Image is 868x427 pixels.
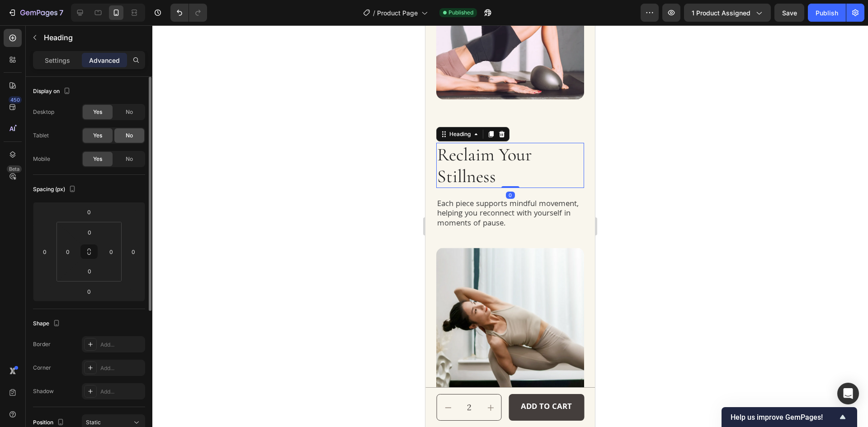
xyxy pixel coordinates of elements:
[837,383,859,404] div: Open Intercom Messenger
[9,96,22,103] div: 450
[33,364,51,372] div: Corner
[731,412,848,422] button: Show survey - Help us improve GemPages!
[126,131,133,140] span: No
[11,222,159,414] img: gempages_584646938729644810-280cfd55-5423-4b0e-852d-5462912c170b.webp
[100,388,143,396] div: Add...
[377,8,418,18] span: Product Page
[44,32,142,43] p: Heading
[127,245,140,258] input: 0
[692,8,750,18] span: 1 product assigned
[12,174,158,204] p: Each piece supports mindful movement, helping you reconnect with yourself in moments of pause.
[22,105,47,113] div: Heading
[80,205,98,219] input: 0
[93,131,102,140] span: Yes
[61,245,75,258] input: 0px
[7,165,22,173] div: Beta
[45,56,70,65] p: Settings
[80,264,99,278] input: 0px
[100,364,143,372] div: Add...
[86,419,101,426] span: Static
[80,285,98,298] input: 0
[80,166,90,174] div: 0
[104,245,118,258] input: 0px
[33,131,49,140] div: Tablet
[425,25,595,427] iframe: Design area
[33,85,72,98] div: Display on
[38,245,52,258] input: 0
[11,117,159,163] h2: Reclaim Your Stillness
[816,8,838,18] div: Publish
[782,9,797,17] span: Save
[170,4,207,22] div: Undo/Redo
[33,387,54,395] div: Shadow
[93,108,102,116] span: Yes
[100,341,143,349] div: Add...
[448,9,473,17] span: Published
[684,4,771,22] button: 1 product assigned
[126,108,133,116] span: No
[59,7,63,18] p: 7
[774,4,804,22] button: Save
[731,413,837,422] span: Help us improve GemPages!
[808,4,846,22] button: Publish
[4,4,67,22] button: 7
[373,8,375,18] span: /
[33,155,50,163] div: Mobile
[93,155,102,163] span: Yes
[33,340,51,348] div: Border
[33,318,62,330] div: Shape
[89,56,120,65] p: Advanced
[33,108,54,116] div: Desktop
[126,155,133,163] span: No
[80,225,99,239] input: 0px
[33,183,78,196] div: Spacing (px)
